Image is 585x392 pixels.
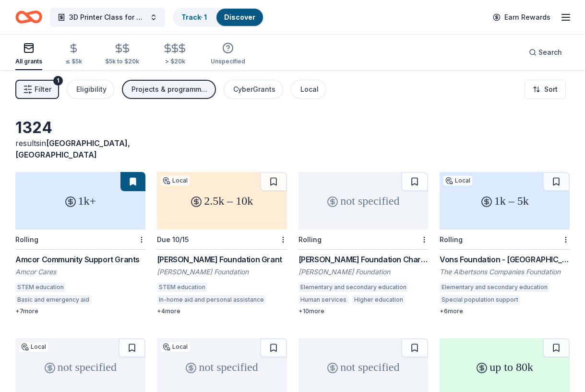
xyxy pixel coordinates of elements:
div: Due 10/15 [157,235,189,244]
div: + 7 more [15,307,145,315]
div: ≤ $5k [65,58,82,65]
div: Vons Foundation - [GEOGRAPHIC_DATA][US_STATE] [440,254,570,265]
span: 3D Printer Class for Elementary and High School [69,12,146,23]
div: 1324 [15,118,145,137]
div: 1k+ [15,172,145,230]
div: + 10 more [298,307,429,315]
a: Discover [224,13,255,21]
button: $5k to $20k [105,39,139,70]
div: Special population support [440,295,520,305]
button: Eligibility [67,80,114,99]
div: STEM education [157,282,207,292]
button: > $20k [162,39,188,70]
div: [PERSON_NAME] Foundation [298,267,429,277]
button: 3D Printer Class for Elementary and High School [50,8,165,27]
div: Elementary and secondary education [298,282,408,292]
div: Basic and emergency aid [15,295,91,305]
span: Search [538,47,562,58]
div: + 6 more [440,307,570,315]
div: Unspecified [211,58,245,65]
a: Earn Rewards [487,9,556,26]
div: 2.5k – 10k [157,172,287,230]
span: Filter [35,84,51,95]
div: > $20k [162,58,188,65]
div: $5k to $20k [105,58,139,65]
div: 1k – 5k [440,172,570,230]
div: Local [161,176,190,185]
div: CyberGrants [233,84,275,95]
div: Amcor Cares [15,267,145,277]
a: 1k+RollingAmcor Community Support GrantsAmcor CaresSTEM educationBasic and emergency aid+7more [15,172,145,315]
div: Amcor Community Support Grants [15,254,145,265]
button: Unspecified [211,38,245,70]
button: ≤ $5k [65,39,82,70]
button: Projects & programming, Education [122,80,216,99]
div: The Albertsons Companies Foundation [440,267,570,277]
a: Home [15,6,42,28]
div: Projects & programming, Education [131,84,208,95]
div: + 4 more [157,307,287,315]
a: not specifiedRolling[PERSON_NAME] Foundation Charitable Donations[PERSON_NAME] FoundationElementa... [298,172,429,315]
span: in [15,138,130,159]
div: 1 [53,76,63,86]
div: Rolling [440,235,463,244]
div: results [15,137,145,160]
span: [GEOGRAPHIC_DATA], [GEOGRAPHIC_DATA] [15,138,130,159]
button: Search [521,43,570,62]
div: [PERSON_NAME] Foundation Charitable Donations [298,254,429,265]
button: Filter1 [15,80,59,99]
div: Elementary and secondary education [440,282,549,292]
div: Local [19,342,48,352]
div: Rolling [298,235,322,244]
div: Eligibility [76,84,107,95]
div: Local [161,342,190,352]
div: [PERSON_NAME] Foundation [157,267,287,277]
a: Track· 1 [181,13,207,21]
button: All grants [15,38,42,70]
button: Track· 1Discover [173,8,264,27]
div: STEM education [15,282,66,292]
div: Human services [298,295,348,305]
div: In-home aid and personal assistance [157,295,266,305]
a: 2.5k – 10kLocalDue 10/15[PERSON_NAME] Foundation Grant[PERSON_NAME] FoundationSTEM educationIn-ho... [157,172,287,315]
span: Sort [544,84,558,95]
div: Rolling [15,235,38,244]
div: All grants [15,58,42,65]
button: CyberGrants [224,80,283,99]
button: Sort [525,80,566,99]
div: Local [300,84,319,95]
div: Local [443,176,472,185]
div: [PERSON_NAME] Foundation Grant [157,254,287,265]
button: Local [291,80,326,99]
div: not specified [298,172,429,230]
div: Higher education [352,295,405,305]
a: 1k – 5kLocalRollingVons Foundation - [GEOGRAPHIC_DATA][US_STATE]The Albertsons Companies Foundati... [440,172,570,315]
